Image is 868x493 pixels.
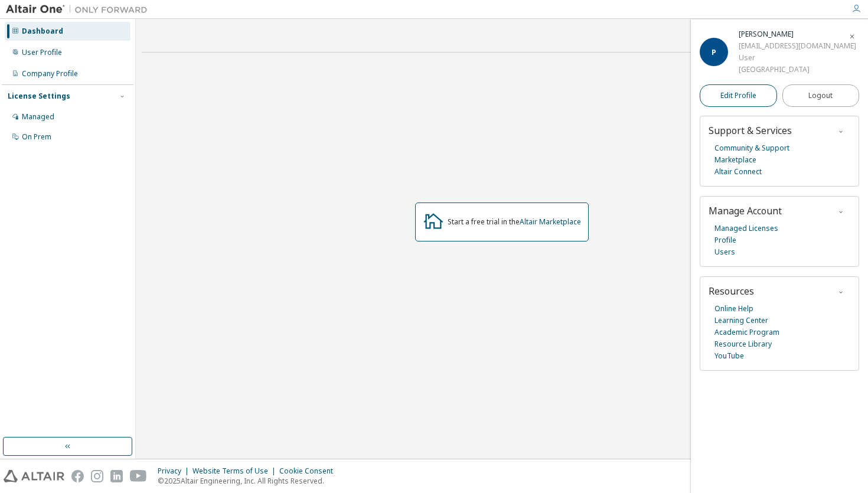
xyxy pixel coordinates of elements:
img: Altair One [6,4,154,15]
a: Learning Center [714,315,768,327]
span: Manage Account [709,204,782,217]
a: Academic Program [714,327,779,338]
div: On Prem [22,132,51,142]
div: User Profile [22,48,62,57]
div: Website Terms of Use [192,466,279,476]
a: Users [714,246,735,258]
div: [EMAIL_ADDRESS][DOMAIN_NAME] [739,40,856,52]
a: Altair Marketplace [520,217,581,227]
div: Prashant Gupta [739,28,856,40]
img: instagram.svg [91,470,103,482]
div: Cookie Consent [279,466,340,476]
span: P [712,47,716,57]
img: facebook.svg [71,470,84,482]
span: Logout [808,90,833,102]
a: Resource Library [714,338,772,350]
div: Company Profile [22,69,78,79]
img: linkedin.svg [110,470,123,482]
div: Privacy [158,466,192,476]
a: YouTube [714,350,744,362]
a: Edit Profile [700,84,777,107]
div: Start a free trial in the [448,217,581,227]
span: Resources [709,285,754,298]
a: Altair Connect [714,166,762,178]
div: User [739,52,856,64]
a: Managed Licenses [714,223,778,234]
span: Support & Services [709,124,792,137]
a: Community & Support [714,142,789,154]
a: Profile [714,234,736,246]
button: Logout [782,84,860,107]
span: Edit Profile [720,91,756,100]
img: altair_logo.svg [4,470,64,482]
a: Marketplace [714,154,756,166]
p: © 2025 Altair Engineering, Inc. All Rights Reserved. [158,476,340,486]
img: youtube.svg [130,470,147,482]
div: Managed [22,112,54,122]
div: Dashboard [22,27,63,36]
a: Online Help [714,303,753,315]
div: License Settings [8,92,70,101]
div: [GEOGRAPHIC_DATA] [739,64,856,76]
